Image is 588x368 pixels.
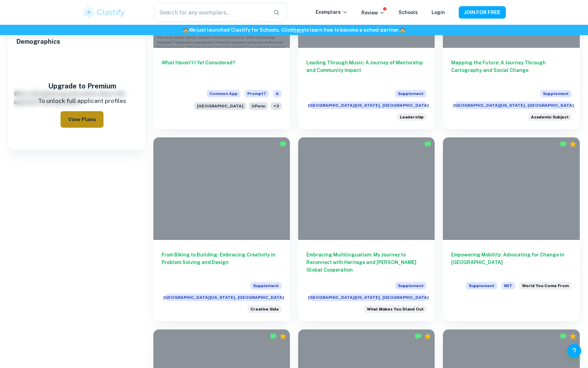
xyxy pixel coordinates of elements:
span: 🏫 [183,27,189,33]
span: Supplement [395,282,426,290]
span: 🏫 [400,27,405,33]
span: Supplement [466,282,497,290]
span: [GEOGRAPHIC_DATA][US_STATE], [GEOGRAPHIC_DATA] [311,294,426,301]
button: JOIN FOR FREE [459,6,506,19]
h6: Embracing Multilingualism: My Journey to Reconnect with Heritage and [PERSON_NAME] Global Coopera... [306,251,426,274]
div: Beyond what has already been shared in your application, what do you believe makes you a strong c... [364,305,426,313]
div: Premium [280,333,286,340]
span: [GEOGRAPHIC_DATA] [194,102,246,110]
a: here [293,27,304,33]
h6: We just launched Clastify for Schools. Click to learn how to become a school partner. [1,26,587,34]
a: Empowering Mobility: Advocating for Change in [GEOGRAPHIC_DATA]SupplementMITDescribe the world yo... [443,137,579,321]
img: Marked [415,333,422,340]
span: A [273,90,282,97]
button: Help and Feedback [567,344,581,358]
a: From Biking to Building: Embracing Creativity in Problem Solving and DesignSupplement[GEOGRAPHIC_... [153,137,290,321]
span: Supplement [395,90,426,97]
span: Leadership [400,114,424,120]
span: [GEOGRAPHIC_DATA][US_STATE], [GEOGRAPHIC_DATA] [455,102,571,109]
div: Premium [569,141,576,148]
p: Review [361,9,385,17]
p: Exemplars [316,8,348,16]
img: Clastify logo [82,6,126,19]
h6: Leading Through Music: A Journey of Mentorship and Community Impact [306,59,426,82]
a: Login [432,10,445,15]
div: Premium [569,333,576,340]
input: Search for any exemplars... [154,3,268,22]
h5: Upgrade to Premium [28,81,137,91]
div: Every person has a creative side, and it can be expressed in many ways: problem solving, original... [248,305,282,313]
img: Marked [270,333,277,340]
h6: What Haven't I Yet Considered? [162,59,282,82]
img: Marked [424,141,431,148]
span: [GEOGRAPHIC_DATA][US_STATE], [GEOGRAPHIC_DATA] [311,102,426,109]
span: UPenn [249,102,268,110]
div: Think about an academic subject that inspires you. Describe how you have furthered this interest ... [528,113,571,121]
span: Prompt 7 [244,90,269,97]
img: Marked [280,141,286,148]
span: Common App [207,90,240,97]
div: Premium [424,333,431,340]
span: Demographics [17,37,137,46]
span: MIT [501,282,515,290]
div: Describe an example of your leadership experience in which you have positively influenced others,... [397,113,426,121]
img: Marked [560,333,567,340]
h6: Mapping the Future: A Journey Through Cartography and Social Change [451,59,571,82]
div: Describe the world you come from; for example, your family, clubs, school, community, city, or to... [519,282,571,294]
span: Supplement [540,90,571,97]
h6: From Biking to Building: Embracing Creativity in Problem Solving and Design [162,251,282,274]
span: Supplement [250,282,282,290]
span: [GEOGRAPHIC_DATA][US_STATE], [GEOGRAPHIC_DATA] [166,294,282,301]
span: What Makes You Stand Out [367,306,424,312]
img: Marked [560,141,567,148]
a: Schools [399,10,418,15]
span: Creative Side [250,306,279,312]
button: View Plans [61,111,104,128]
a: Embracing Multilingualism: My Journey to Reconnect with Heritage and [PERSON_NAME] Global Coopera... [298,137,435,321]
span: Academic Subject [531,114,569,120]
p: To unlock full applicant profiles [28,97,137,106]
span: World You Come From [522,283,569,289]
span: + 3 [271,102,282,110]
h6: Empowering Mobility: Advocating for Change in [GEOGRAPHIC_DATA] [451,251,571,274]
